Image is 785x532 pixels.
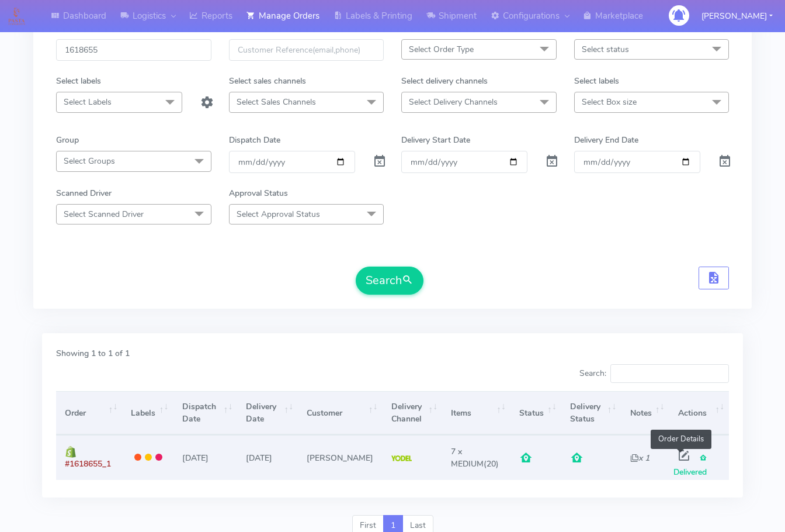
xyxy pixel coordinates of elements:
[65,458,111,469] span: #1618655_1
[356,267,423,295] button: Search
[237,96,316,108] span: Select Sales Channels
[56,134,79,146] label: Group
[382,391,442,435] th: Delivery Channel: activate to sort column ascending
[56,187,112,199] label: Scanned Driver
[237,435,298,479] td: [DATE]
[582,96,637,108] span: Select Box size
[229,75,306,87] label: Select sales channels
[298,391,382,435] th: Customer: activate to sort column ascending
[442,391,510,435] th: Items: activate to sort column ascending
[229,39,384,61] input: Customer Reference(email,phone)
[56,391,122,435] th: Order: activate to sort column ascending
[64,156,115,167] span: Select Groups
[122,391,173,435] th: Labels: activate to sort column ascending
[237,391,298,435] th: Delivery Date: activate to sort column ascending
[579,364,729,383] label: Search:
[229,187,288,199] label: Approval Status
[574,134,638,146] label: Delivery End Date
[669,391,729,435] th: Actions: activate to sort column ascending
[298,435,382,479] td: [PERSON_NAME]
[574,75,619,87] label: Select labels
[64,209,144,220] span: Select Scanned Driver
[173,435,237,479] td: [DATE]
[451,446,484,469] span: 7 x MEDIUM
[64,96,112,108] span: Select Labels
[451,446,499,469] span: (20)
[391,455,412,461] img: Yodel
[229,134,280,146] label: Dispatch Date
[401,134,470,146] label: Delivery Start Date
[237,209,320,220] span: Select Approval Status
[173,391,237,435] th: Dispatch Date: activate to sort column ascending
[409,44,474,55] span: Select Order Type
[401,75,488,87] label: Select delivery channels
[561,391,621,435] th: Delivery Status: activate to sort column ascending
[582,44,629,55] span: Select status
[610,364,729,383] input: Search:
[673,452,707,478] span: Delivered
[621,391,669,435] th: Notes: activate to sort column ascending
[56,39,211,61] input: Order Id
[65,446,77,458] img: shopify.png
[56,347,130,360] label: Showing 1 to 1 of 1
[510,391,561,435] th: Status: activate to sort column ascending
[630,452,649,464] i: x 1
[409,96,498,108] span: Select Delivery Channels
[56,75,101,87] label: Select labels
[693,4,781,28] button: [PERSON_NAME]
